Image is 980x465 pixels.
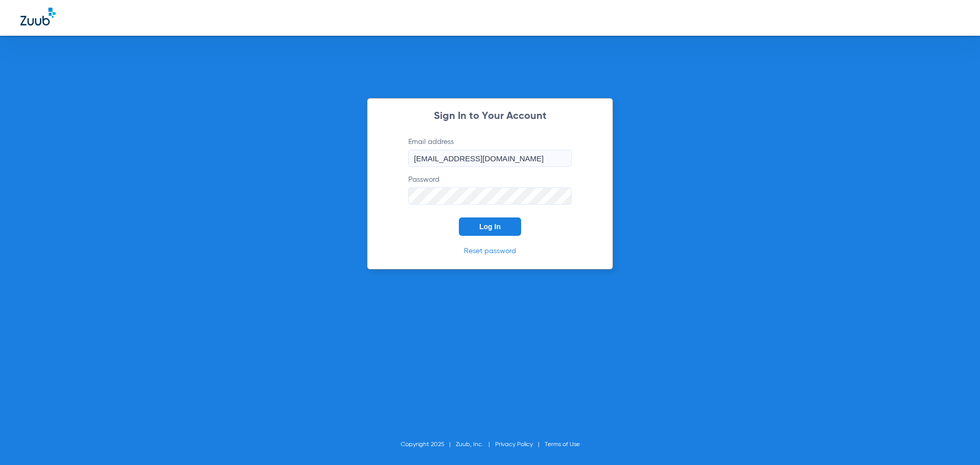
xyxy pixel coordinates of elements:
[393,111,587,121] h2: Sign In to Your Account
[20,8,56,26] img: Zuub Logo
[408,175,572,205] label: Password
[545,442,580,448] a: Terms of Use
[459,217,521,236] button: Log In
[408,150,572,167] input: Email address
[401,439,456,450] li: Copyright 2025
[456,439,495,450] li: Zuub, Inc.
[495,442,533,448] a: Privacy Policy
[408,187,572,205] input: Password
[408,137,572,167] label: Email address
[479,223,501,231] span: Log In
[464,248,516,255] a: Reset password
